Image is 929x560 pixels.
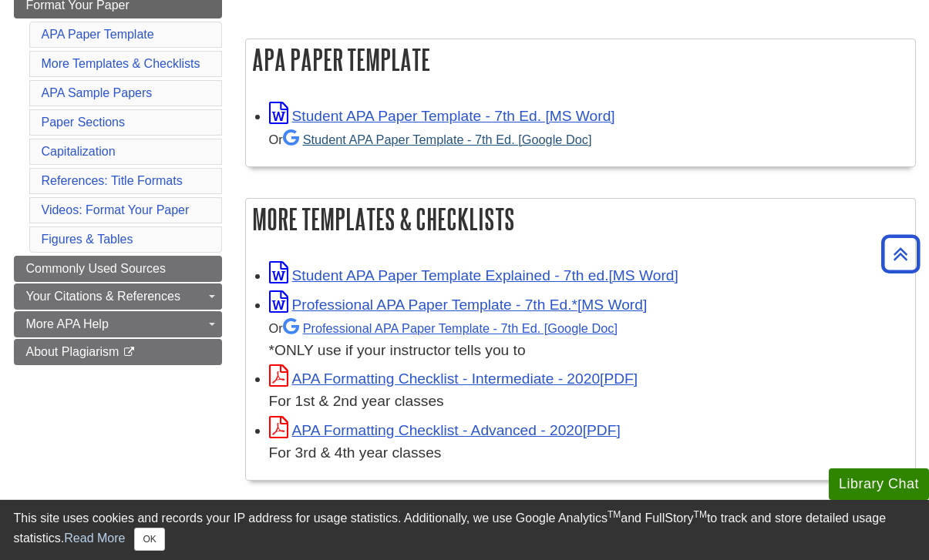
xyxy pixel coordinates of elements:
a: Figures & Tables [42,233,133,246]
div: For 1st & 2nd year classes [269,391,907,413]
span: Commonly Used Sources [26,262,166,275]
button: Library Chat [829,468,929,500]
a: Professional APA Paper Template - 7th Ed. [283,321,618,335]
h2: APA Paper Template [246,39,915,80]
a: Commonly Used Sources [14,256,222,282]
a: Link opens in new window [269,371,638,387]
a: Paper Sections [42,116,126,129]
a: Back to Top [876,243,925,264]
a: APA Paper Template [42,28,154,41]
span: About Plagiarism [26,345,119,358]
div: For 3rd & 4th year classes [269,442,907,464]
a: Link opens in new window [269,267,678,283]
a: APA Sample Papers [42,86,153,99]
small: Or [269,321,618,335]
a: References: Title Formats [42,174,183,187]
small: Or [269,132,592,146]
a: More APA Help [14,311,222,337]
a: Link opens in new window [269,422,621,438]
a: About Plagiarism [14,339,222,365]
a: Capitalization [42,145,116,158]
sup: TM [694,509,707,520]
div: This site uses cookies and records your IP address for usage statistics. Additionally, we use Goo... [14,509,916,551]
a: Student APA Paper Template - 7th Ed. [Google Doc] [283,132,592,146]
a: Read More [64,531,125,545]
button: Close [134,528,164,551]
a: Your Citations & References [14,283,222,310]
a: Link opens in new window [269,108,615,124]
h2: More Templates & Checklists [246,199,915,240]
a: More Templates & Checklists [42,57,200,70]
sup: TM [608,509,621,520]
a: Videos: Format Your Paper [42,203,190,216]
a: Link opens in new window [269,297,648,313]
i: This link opens in a new window [123,347,136,357]
span: More APA Help [26,317,109,330]
span: Your Citations & References [26,290,180,303]
div: *ONLY use if your instructor tells you to [269,317,907,362]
